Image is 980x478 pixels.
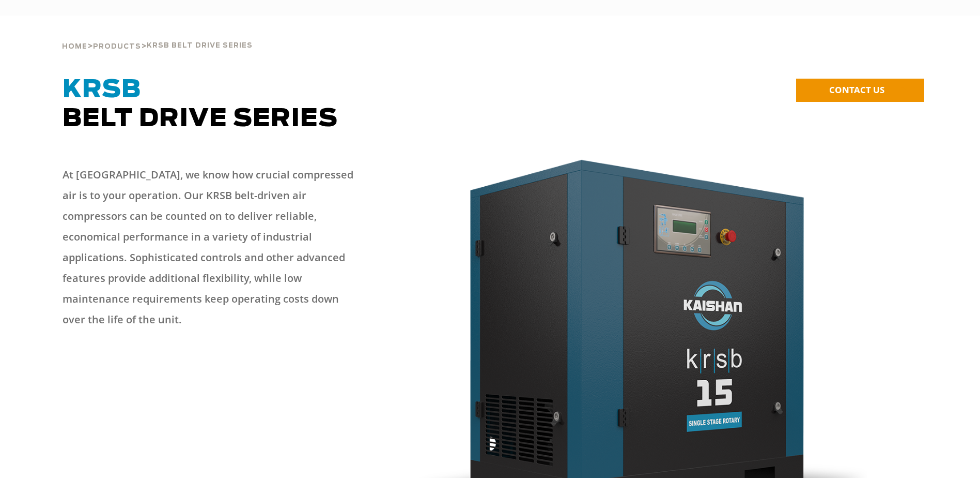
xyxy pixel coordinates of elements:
[93,41,141,51] a: Products
[62,41,87,51] a: Home
[93,43,141,50] span: Products
[796,79,924,102] a: CONTACT US
[63,78,141,102] span: KRSB
[63,78,338,131] span: Belt Drive Series
[62,43,87,50] span: Home
[829,84,884,96] span: CONTACT US
[63,165,362,330] p: At [GEOGRAPHIC_DATA], we know how crucial compressed air is to your operation. Our KRSB belt-driv...
[62,16,253,55] div: > >
[147,42,253,49] span: krsb belt drive series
